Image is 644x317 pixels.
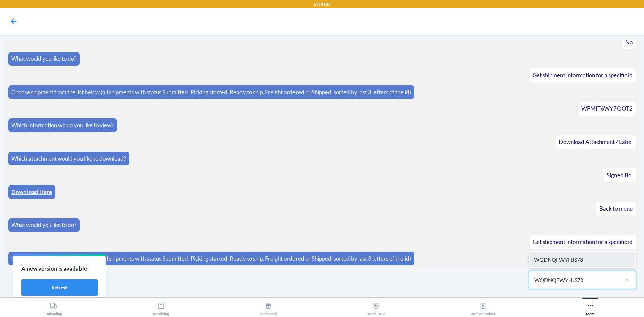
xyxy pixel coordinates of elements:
div: Unloading [45,299,62,316]
button: Create Issue [322,298,429,316]
p: Which information would you like to view? [11,121,114,130]
span: No [625,39,633,46]
input: WQDNQFWYHJS78 [534,276,585,284]
div: More [586,299,595,316]
p: What would you like to do? [11,54,76,63]
button: Problem Solver [429,298,537,316]
div: Outbounds [259,299,277,316]
p: What would you like to do? [11,221,76,229]
a: Download Here [11,188,52,195]
span: Back to menu [599,205,633,212]
p: A new version is available! [21,264,98,273]
p: Which attachment would you like to download? [11,154,126,163]
button: Refresh [21,279,98,296]
button: Outbounds [215,298,322,316]
button: More [537,298,644,316]
div: WQDNQFWYHJS78 [530,252,635,267]
button: Receiving [107,298,215,316]
div: Receiving [153,299,169,316]
span: Get shipment information for a specific id [533,72,633,79]
p: Choose shipment from the list below (all shipments with status Submitted, Picking started, Ready ... [11,88,411,97]
div: Create Issue [366,299,386,316]
span: Download Attachment / Label [559,138,633,145]
span: Signed Bol [607,172,633,179]
p: EWR1RS [314,1,330,7]
span: Get shipment information for a specific id [533,238,633,245]
p: Choose shipment from the list below (all shipments with status Submitted, Picking started, Ready ... [11,254,411,263]
div: Problem Solver [471,299,495,316]
span: WFMIT6WY7QOT2 [581,105,633,112]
